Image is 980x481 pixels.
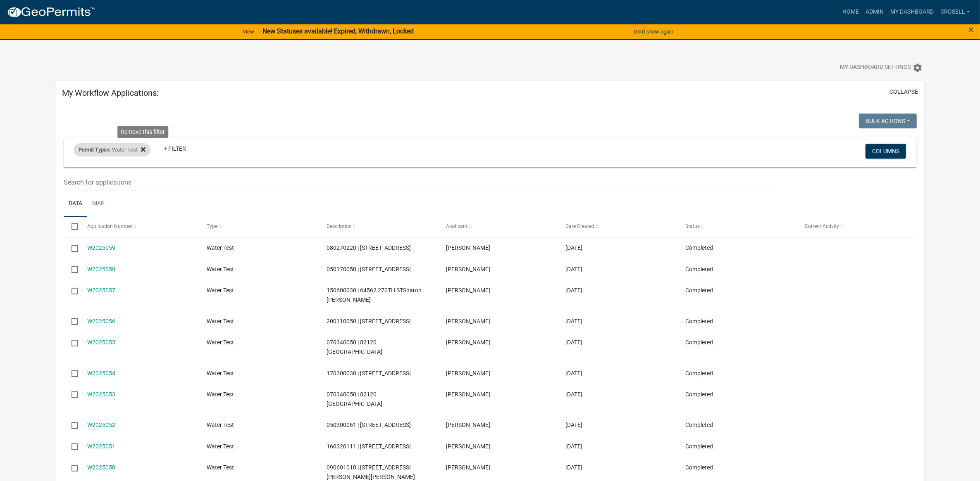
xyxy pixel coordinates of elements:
[438,217,558,237] datatable-header-cell: Applicant
[968,25,974,35] button: Close
[207,318,234,325] span: Water Test
[677,217,797,237] datatable-header-cell: Status
[685,287,713,294] span: Completed
[446,339,490,346] span: Craig J. Rosell
[913,63,923,73] i: settings
[685,370,713,377] span: Completed
[327,223,352,229] span: Description
[685,318,713,325] span: Completed
[685,422,713,428] span: Completed
[566,318,583,325] span: 06/23/2025
[87,223,132,229] span: Application Number
[566,244,583,251] span: 07/01/2025
[87,244,115,251] a: W2025059
[64,191,87,217] a: Data
[887,4,937,20] a: My Dashboard
[937,4,973,20] a: crosell
[87,318,115,325] a: W2025056
[327,391,382,407] span: 070340050 | 82120 165TH STGary Westland
[327,318,411,325] span: 200110050 | 32285 660TH AVE
[207,370,234,377] span: Water Test
[64,174,773,191] input: Search for applications
[79,147,107,153] span: Permit Type
[239,25,258,38] a: View
[327,370,411,377] span: 170300030 | 29052 800TH AVE
[207,339,234,346] span: Water Test
[87,191,110,217] a: Map
[566,370,583,377] span: 06/16/2025
[566,266,583,272] span: 06/23/2025
[87,391,115,398] a: W2025053
[566,443,583,450] span: 06/09/2025
[446,443,490,450] span: Craig J. Rosell
[74,143,150,156] div: is Water Test
[566,464,583,471] span: 05/21/2025
[566,391,583,398] span: 06/13/2025
[207,287,234,294] span: Water Test
[446,266,490,272] span: Craig J. Rosell
[685,339,713,346] span: Completed
[446,318,490,325] span: Craig J. Rosell
[87,339,115,346] a: W2025055
[566,223,595,229] span: Date Created
[968,24,974,36] span: ×
[207,244,234,251] span: Water Test
[446,422,490,428] span: Craig J. Rosell
[199,217,318,237] datatable-header-cell: Type
[87,464,115,471] a: W2025050
[685,223,700,229] span: Status
[87,287,115,294] a: W2025057
[62,88,159,98] h5: My Workflow Applications:
[87,370,115,377] a: W2025054
[446,370,490,377] span: Craig J. Rosell
[805,223,839,229] span: Current Activity
[446,287,490,294] span: Craig J. Rosell
[839,4,862,20] a: Home
[207,422,234,428] span: Water Test
[446,223,467,229] span: Applicant
[859,114,917,128] button: Bulk Actions
[446,464,490,471] span: Craig J. Rosell
[566,339,583,346] span: 06/20/2025
[64,217,79,237] datatable-header-cell: Select
[207,223,217,229] span: Type
[889,88,918,96] button: collapse
[87,443,115,450] a: W2025051
[566,287,583,294] span: 06/23/2025
[630,25,677,38] button: Don't show again
[566,422,583,428] span: 06/12/2025
[685,266,713,272] span: Completed
[327,287,422,303] span: 150600030 | 64562 270TH STSharon Pasche
[862,4,887,20] a: Admin
[207,391,234,398] span: Water Test
[319,217,438,237] datatable-header-cell: Description
[327,339,382,355] span: 070340050 | 82120 165TH STGary Westland
[327,422,411,428] span: 050300061 | 62010 110TH ST
[558,217,677,237] datatable-header-cell: Date Created
[207,464,234,471] span: Water Test
[117,126,168,138] div: Remove this filter
[207,266,234,272] span: Water Test
[207,443,234,450] span: Water Test
[327,443,411,450] span: 160320111 | 86956 STATE HWY 251
[685,244,713,251] span: Completed
[87,422,115,428] a: W2025052
[833,59,929,76] button: My Dashboard Settingssettings
[327,266,411,272] span: 050170050 | 13590 625TH AVE
[327,244,411,251] span: 080270220 | 17826 760TH AVE
[87,266,115,272] a: W2025058
[866,144,906,159] button: Columns
[685,464,713,471] span: Completed
[797,217,916,237] datatable-header-cell: Current Activity
[685,391,713,398] span: Completed
[840,63,911,73] span: My Dashboard Settings
[157,141,193,156] a: + Filter
[79,217,199,237] datatable-header-cell: Application Number
[446,244,490,251] span: Craig J. Rosell
[327,464,415,480] span: 090601010 | 21800 SCOTT AVEDon Gilster
[685,443,713,450] span: Completed
[446,391,490,398] span: Craig J. Rosell
[262,27,414,35] strong: New Statuses available! Expired, Withdrawn, Locked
